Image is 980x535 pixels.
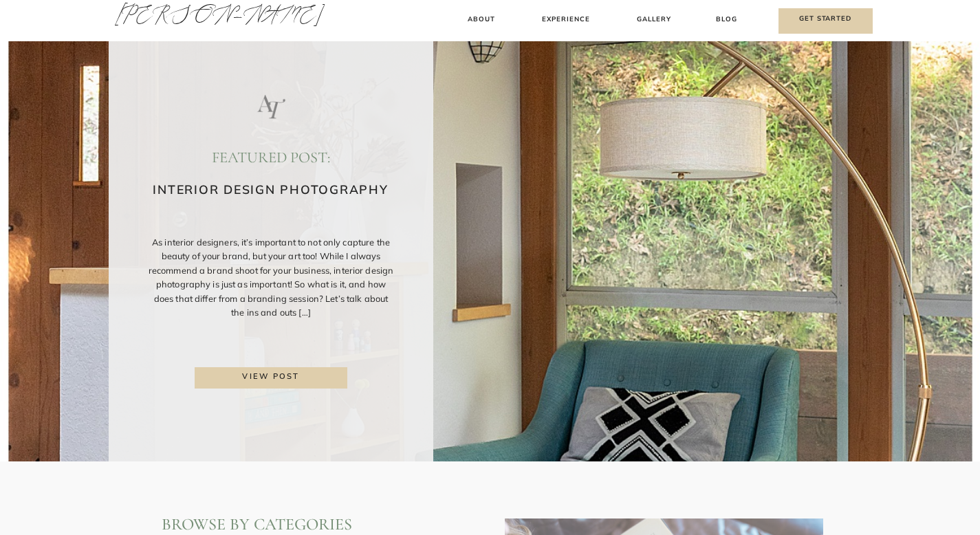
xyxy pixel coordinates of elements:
h2: featured post: [143,149,400,171]
a: Gallery [631,14,677,28]
p: As interior designers, it’s important to not only capture the beauty of your brand, but your art ... [149,235,394,320]
a: Interior Design Photography [153,182,389,197]
a: Interior Design Photography [195,367,347,389]
a: Blog [711,14,743,28]
a: Get Started [778,8,873,34]
a: Experience [536,14,597,28]
a: view post [207,371,336,385]
a: About [461,14,502,28]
